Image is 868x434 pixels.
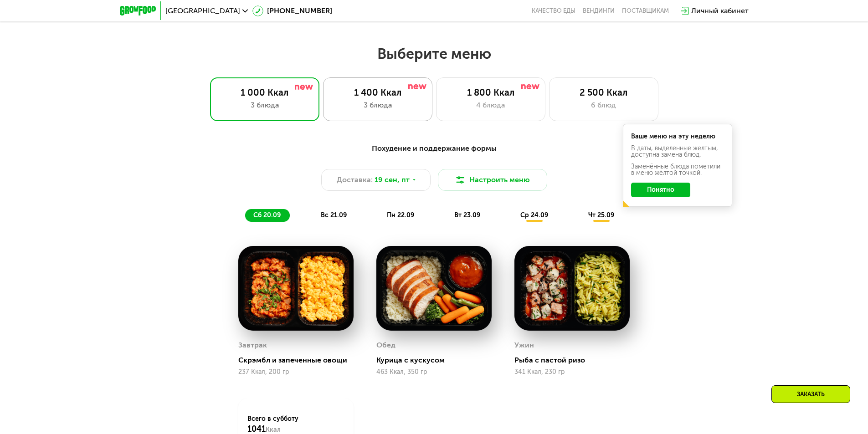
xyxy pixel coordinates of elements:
span: пн 22.09 [387,211,414,219]
div: 3 блюда [333,100,423,111]
div: Ужин [514,338,534,352]
div: Ваше меню на эту неделю [631,133,724,140]
div: Обед [376,338,395,352]
div: 6 блюд [559,100,649,111]
div: 237 Ккал, 200 гр [238,368,354,376]
div: Завтрак [238,338,267,352]
div: 4 блюда [446,100,536,111]
div: 3 блюда [220,100,310,111]
div: Заказать [771,385,850,403]
div: 341 Ккал, 230 гр [514,368,630,376]
button: Понятно [631,183,690,197]
span: сб 20.09 [253,211,281,219]
button: Настроить меню [438,169,547,191]
span: вс 21.09 [321,211,347,219]
span: чт 25.09 [588,211,614,219]
a: [PHONE_NUMBER] [252,5,332,16]
div: 2 500 Ккал [559,87,649,98]
div: 1 400 Ккал [333,87,423,98]
div: В даты, выделенные желтым, доступна замена блюд. [631,145,724,158]
div: Рыба с пастой ризо [514,356,637,365]
div: 463 Ккал, 350 гр [376,368,492,376]
a: Вендинги [583,7,615,15]
div: Курица с кускусом [376,356,499,365]
div: 1 000 Ккал [220,87,310,98]
h2: Выберите меню [29,45,839,63]
span: 19 сен, пт [375,174,410,185]
div: Скрэмбл и запеченные овощи [238,356,361,365]
div: Личный кабинет [691,5,749,16]
span: ср 24.09 [520,211,548,219]
span: вт 23.09 [454,211,480,219]
div: 1 800 Ккал [446,87,536,98]
span: [GEOGRAPHIC_DATA] [165,7,240,15]
span: 1041 [247,424,266,434]
span: Ккал [266,426,281,434]
div: Заменённые блюда пометили в меню жёлтой точкой. [631,163,724,176]
a: Качество еды [532,7,575,15]
div: поставщикам [622,7,669,15]
span: Доставка: [337,174,373,185]
div: Похудение и поддержание формы [164,143,704,154]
